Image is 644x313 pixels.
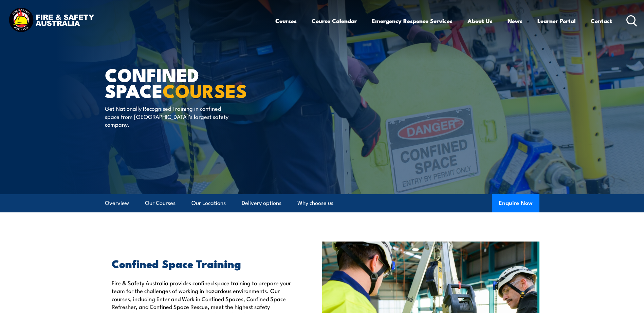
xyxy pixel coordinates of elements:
h1: Confined Space [105,66,273,98]
a: Learner Portal [537,12,576,30]
strong: COURSES [163,76,247,104]
button: Enquire Now [492,194,539,212]
a: Delivery options [242,194,281,212]
a: Courses [275,12,297,30]
a: Emergency Response Services [372,12,453,30]
a: Contact [591,12,612,30]
h2: Confined Space Training [112,258,291,268]
a: Our Courses [145,194,176,212]
a: Our Locations [191,194,226,212]
p: Get Nationally Recognised Training in confined space from [GEOGRAPHIC_DATA]’s largest safety comp... [105,104,229,128]
a: About Us [467,12,493,30]
a: Why choose us [297,194,333,212]
a: Course Calendar [312,12,357,30]
a: Overview [105,194,129,212]
a: News [508,12,522,30]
